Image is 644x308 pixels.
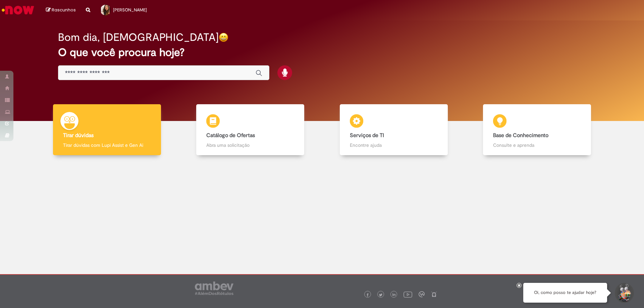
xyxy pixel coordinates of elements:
[523,283,607,303] div: Oi, como posso te ajudar hoje?
[46,7,76,13] a: Rascunhos
[466,104,609,156] a: Base de Conhecimento Consulte e aprenda
[1,3,35,17] img: ServiceNow
[322,104,466,156] a: Serviços de TI Encontre ajuda
[614,283,634,303] button: Iniciar Conversa de Suporte
[392,293,396,297] img: logo_footer_linkedin.png
[63,132,94,139] b: Tirar dúvidas
[58,47,586,58] h2: O que você procura hoje?
[179,104,322,156] a: Catálogo de Ofertas Abra uma solicitação
[206,132,255,139] b: Catálogo de Ofertas
[206,142,294,148] p: Abra uma solicitação
[404,290,412,299] img: logo_footer_youtube.png
[350,132,384,139] b: Serviços de TI
[58,32,219,43] h2: Bom dia, [DEMOGRAPHIC_DATA]
[493,142,581,148] p: Consulte e aprenda
[219,33,228,42] img: happy-face.png
[350,142,438,148] p: Encontre ajuda
[419,291,425,297] img: logo_footer_workplace.png
[113,7,147,13] span: [PERSON_NAME]
[493,132,548,139] b: Base de Conhecimento
[366,293,369,297] img: logo_footer_facebook.png
[52,7,76,13] span: Rascunhos
[63,142,151,148] p: Tirar dúvidas com Lupi Assist e Gen Ai
[431,291,437,297] img: logo_footer_naosei.png
[35,104,179,156] a: Tirar dúvidas Tirar dúvidas com Lupi Assist e Gen Ai
[379,293,382,297] img: logo_footer_twitter.png
[195,282,233,295] img: logo_footer_ambev_rotulo_gray.png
